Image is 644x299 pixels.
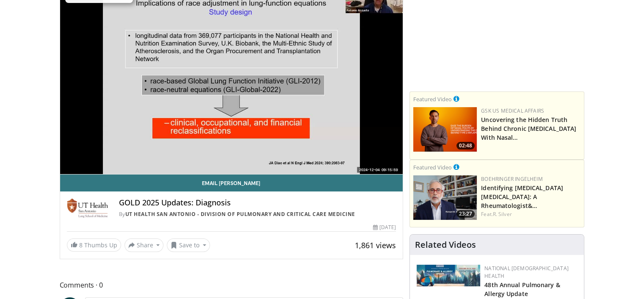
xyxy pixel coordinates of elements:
button: Share [124,238,164,252]
a: Email [PERSON_NAME] [60,174,403,191]
a: R. Silver [493,210,512,218]
a: UT Health San Antonio - Division of Pulmonary and Critical Care Medicine [125,210,355,218]
a: Identifying [MEDICAL_DATA] [MEDICAL_DATA]: A Rheumatologist&… [481,184,563,210]
a: Uncovering the Hidden Truth Behind Chronic [MEDICAL_DATA] With Nasal… [481,116,576,141]
a: Boehringer Ingelheim [481,175,542,183]
span: 1,861 views [355,240,396,250]
img: d04c7a51-d4f2-46f9-936f-c139d13e7fbe.png.150x105_q85_crop-smart_upscale.png [413,107,477,152]
a: 48th Annual Pulmonary & Allergy Update [484,281,560,298]
span: 02:48 [456,142,475,149]
a: 02:48 [413,107,477,152]
span: 8 [79,241,83,249]
div: Feat. [481,210,580,218]
a: GSK US Medical Affairs [481,107,544,114]
small: Featured Video [413,163,452,171]
span: 23:27 [456,210,475,218]
a: 8 Thumbs Up [67,238,121,252]
h4: Related Videos [415,240,476,250]
div: [DATE] [373,224,396,231]
img: b90f5d12-84c1-472e-b843-5cad6c7ef911.jpg.150x105_q85_autocrop_double_scale_upscale_version-0.2.jpg [417,265,480,286]
a: National [DEMOGRAPHIC_DATA] Health [484,265,569,280]
img: UT Health San Antonio - Division of Pulmonary and Critical Care Medicine [67,198,109,219]
button: Save to [167,238,210,252]
div: By [119,210,396,218]
span: Comments 0 [60,280,404,291]
a: 23:27 [413,175,477,220]
small: Featured Video [413,95,452,103]
h4: GOLD 2025 Updates: Diagnosis [119,198,396,208]
img: dcc7dc38-d620-4042-88f3-56bf6082e623.png.150x105_q85_crop-smart_upscale.png [413,175,477,220]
